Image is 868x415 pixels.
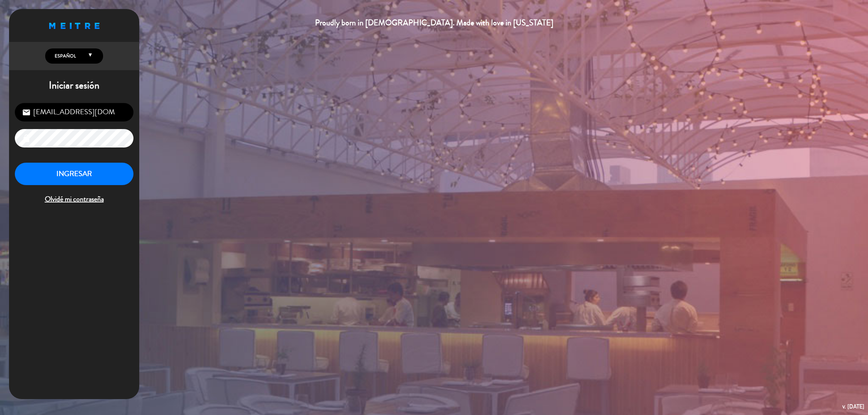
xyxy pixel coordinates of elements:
h1: Iniciar sesión [9,80,139,92]
input: Correo Electrónico [15,103,133,121]
div: v. [DATE] [842,402,864,411]
button: INGRESAR [15,163,133,185]
span: Español [53,52,76,60]
i: email [22,108,31,117]
span: Olvidé mi contraseña [15,193,133,205]
i: lock [22,134,31,143]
